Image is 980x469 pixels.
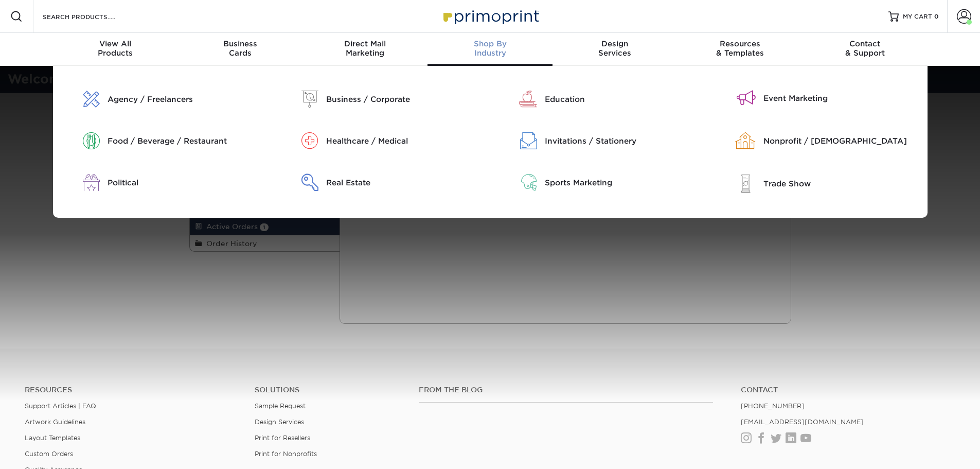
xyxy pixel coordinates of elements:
[177,39,302,58] div: Cards
[108,94,264,105] div: Agency / Freelancers
[279,132,483,149] a: Healthcare / Medical
[53,39,178,58] div: Products
[717,132,920,149] a: Nonprofit / [DEMOGRAPHIC_DATA]
[439,5,542,27] img: Primoprint
[678,33,803,66] a: Resources& Templates
[61,174,264,191] a: Political
[553,39,678,48] span: Design
[108,135,264,147] div: Food / Beverage / Restaurant
[717,91,920,106] a: Event Marketing
[763,93,920,104] div: Event Marketing
[934,13,939,20] span: 0
[326,135,483,147] div: Healthcare / Medical
[326,177,483,188] div: Real Estate
[803,39,928,58] div: & Support
[61,132,264,149] a: Food / Beverage / Restaurant
[678,39,803,58] div: & Templates
[25,418,85,426] a: Artwork Guidelines
[545,177,701,188] div: Sports Marketing
[42,10,142,23] input: SEARCH PRODUCTS.....
[498,174,701,191] a: Sports Marketing
[53,33,178,66] a: View AllProducts
[498,91,701,108] a: Education
[326,94,483,105] div: Business / Corporate
[803,39,928,48] span: Contact
[255,450,317,458] a: Print for Nonprofits
[498,132,701,149] a: Invitations / Stationery
[427,39,553,58] div: Industry
[61,91,264,108] a: Agency / Freelancers
[427,39,553,48] span: Shop By
[803,33,928,66] a: Contact& Support
[279,174,483,191] a: Real Estate
[177,39,302,48] span: Business
[25,402,96,410] a: Support Articles | FAQ
[763,135,920,147] div: Nonprofit / [DEMOGRAPHIC_DATA]
[553,33,678,66] a: DesignServices
[255,434,310,442] a: Print for Resellers
[25,434,80,442] a: Layout Templates
[763,178,920,189] div: Trade Show
[302,39,427,48] span: Direct Mail
[545,94,701,105] div: Education
[177,33,302,66] a: BusinessCards
[108,177,264,188] div: Political
[302,33,427,66] a: Direct MailMarketing
[255,402,306,410] a: Sample Request
[903,12,932,21] span: MY CART
[53,39,178,48] span: View All
[741,402,805,410] a: [PHONE_NUMBER]
[553,39,678,58] div: Services
[717,174,920,193] a: Trade Show
[545,135,701,147] div: Invitations / Stationery
[427,33,553,66] a: Shop ByIndustry
[25,450,73,458] a: Custom Orders
[279,91,483,108] a: Business / Corporate
[678,39,803,48] span: Resources
[741,418,864,426] a: [EMAIL_ADDRESS][DOMAIN_NAME]
[255,418,304,426] a: Design Services
[302,39,427,58] div: Marketing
